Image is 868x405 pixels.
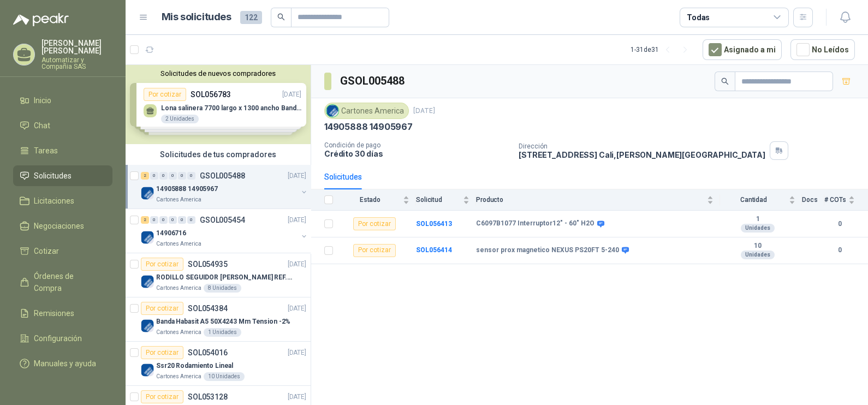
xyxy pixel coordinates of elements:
[141,172,149,180] div: 2
[141,275,154,288] img: Company Logo
[41,57,112,70] p: Automatizar y Compañia SAS
[130,69,306,78] button: Solicitudes de nuevos compradores
[519,142,765,150] p: Dirección
[126,253,311,297] a: Por cotizarSOL054935[DATE] Company LogoRODILLO SEGUIDOR [PERSON_NAME] REF. NATV-17-PPA [PERSON_NA...
[326,105,338,117] img: Company Logo
[178,216,186,224] div: 0
[288,171,306,181] p: [DATE]
[476,246,619,255] b: sensor prox magnetico NEXUS PS20FT 5-240
[156,328,201,337] p: Cartones America
[141,302,183,315] div: Por cotizar
[416,189,476,211] th: Solicitud
[34,270,102,294] span: Órdenes de Compra
[156,361,233,371] p: Ssr20 Rodamiento Lineal
[824,245,855,255] b: 0
[416,220,452,228] b: SOL056413
[34,120,50,132] span: Chat
[187,172,195,180] div: 0
[34,245,59,257] span: Cotizar
[519,150,765,159] p: [STREET_ADDRESS] Cali , [PERSON_NAME][GEOGRAPHIC_DATA]
[476,219,594,228] b: C6097B1077 Interruptor12" - 60" H2O
[631,41,694,58] div: 1 - 31 de 31
[13,216,112,236] a: Negociaciones
[13,190,112,211] a: Licitaciones
[240,11,262,24] span: 122
[476,196,705,204] span: Producto
[169,216,177,224] div: 0
[34,332,82,344] span: Configuración
[34,145,58,157] span: Tareas
[141,169,308,204] a: 2 0 0 0 0 0 GSOL005488[DATE] Company Logo14905888 14905967Cartones America
[288,392,306,402] p: [DATE]
[703,39,782,60] button: Asignado a mi
[13,266,112,299] a: Órdenes de Compra
[288,303,306,314] p: [DATE]
[156,317,290,327] p: Banda Habasit A5 50X4243 Mm Tension -2%
[13,241,112,261] a: Cotizar
[188,393,228,401] p: SOL053128
[156,372,201,381] p: Cartones America
[824,196,846,204] span: # COTs
[13,115,112,136] a: Chat
[34,170,72,182] span: Solicitudes
[200,172,245,180] p: GSOL005488
[162,9,231,25] h1: Mis solicitudes
[277,13,285,21] span: search
[150,172,158,180] div: 0
[802,189,824,211] th: Docs
[141,319,154,332] img: Company Logo
[324,171,362,183] div: Solicitudes
[687,11,710,23] div: Todas
[34,195,74,207] span: Licitaciones
[288,259,306,270] p: [DATE]
[156,284,201,293] p: Cartones America
[141,231,154,244] img: Company Logo
[340,73,406,90] h3: GSOL005488
[141,216,149,224] div: 2
[34,220,84,232] span: Negociaciones
[141,187,154,200] img: Company Logo
[720,242,795,251] b: 10
[141,213,308,248] a: 2 0 0 0 0 0 GSOL005454[DATE] Company Logo14906716Cartones America
[126,144,311,165] div: Solicitudes de tus compradores
[13,13,69,26] img: Logo peakr
[720,189,802,211] th: Cantidad
[13,165,112,186] a: Solicitudes
[13,303,112,324] a: Remisiones
[824,219,855,229] b: 0
[824,189,868,211] th: # COTs
[188,349,228,356] p: SOL054016
[741,224,775,233] div: Unidades
[156,240,201,248] p: Cartones America
[416,246,452,254] a: SOL056414
[324,141,510,149] p: Condición de pago
[169,172,177,180] div: 0
[156,228,186,239] p: 14906716
[413,106,435,116] p: [DATE]
[288,348,306,358] p: [DATE]
[288,215,306,225] p: [DATE]
[324,103,409,119] div: Cartones America
[150,216,158,224] div: 0
[141,364,154,377] img: Company Logo
[200,216,245,224] p: GSOL005454
[141,258,183,271] div: Por cotizar
[741,251,775,259] div: Unidades
[126,297,311,342] a: Por cotizarSOL054384[DATE] Company LogoBanda Habasit A5 50X4243 Mm Tension -2%Cartones America1 U...
[416,196,461,204] span: Solicitud
[13,328,112,349] a: Configuración
[188,260,228,268] p: SOL054935
[204,284,241,293] div: 8 Unidades
[13,353,112,374] a: Manuales y ayuda
[13,140,112,161] a: Tareas
[156,195,201,204] p: Cartones America
[324,149,510,158] p: Crédito 30 días
[188,305,228,312] p: SOL054384
[159,216,168,224] div: 0
[141,390,183,403] div: Por cotizar
[156,184,218,194] p: 14905888 14905967
[141,346,183,359] div: Por cotizar
[790,39,855,60] button: No Leídos
[340,189,416,211] th: Estado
